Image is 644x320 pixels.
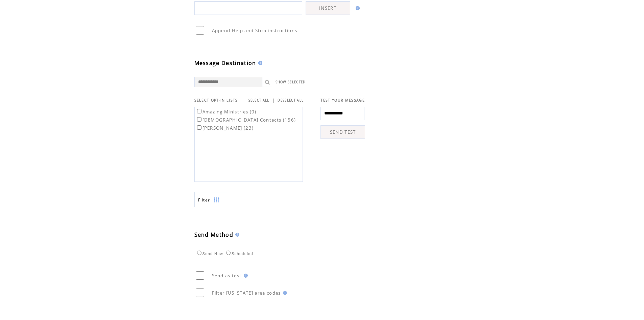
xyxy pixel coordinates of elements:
[242,274,248,278] img: help.gif
[194,192,228,207] a: Filter
[278,98,304,103] a: DESELECT ALL
[195,252,223,256] label: Send Now
[276,80,306,84] a: SHOW SELECTED
[197,109,201,113] input: Amazing Ministries (0)
[194,98,238,103] span: SELECT OPT-IN LISTS
[196,117,296,123] label: [DEMOGRAPHIC_DATA] Contacts (156)
[197,125,201,130] input: [PERSON_NAME] (23)
[226,251,231,255] input: Scheduled
[256,61,262,65] img: help.gif
[197,251,201,255] input: Send Now
[212,27,297,34] span: Append Help and Stop instructions
[214,192,220,208] img: filters.png
[248,98,269,103] a: SELECT ALL
[198,197,210,203] span: Show filters
[212,273,242,279] span: Send as test
[320,125,365,139] a: SEND TEST
[194,59,256,67] span: Message Destination
[194,231,234,238] span: Send Method
[233,233,239,237] img: help.gif
[306,1,350,15] a: INSERT
[212,290,281,296] span: Filter [US_STATE] area codes
[196,109,257,115] label: Amazing Ministries (0)
[281,291,287,295] img: help.gif
[354,6,360,10] img: help.gif
[224,252,253,256] label: Scheduled
[320,98,365,103] span: TEST YOUR MESSAGE
[196,125,254,131] label: [PERSON_NAME] (23)
[272,97,275,103] span: |
[197,117,201,122] input: [DEMOGRAPHIC_DATA] Contacts (156)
